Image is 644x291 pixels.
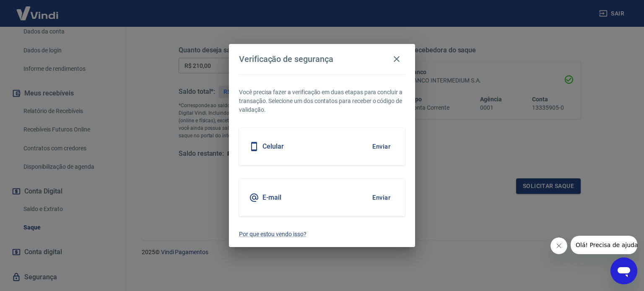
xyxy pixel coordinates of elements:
[262,193,281,202] h5: E-mail
[262,142,284,151] h5: Celular
[551,237,567,254] iframe: Fechar mensagem
[239,230,405,239] a: Por que estou vendo isso?
[610,258,637,284] iframe: Botão para abrir a janela de mensagens
[239,54,333,64] h4: Verificação de segurança
[368,189,395,206] button: Enviar
[571,236,637,254] iframe: Mensagem da empresa
[239,88,405,114] p: Você precisa fazer a verificação em duas etapas para concluir a transação. Selecione um dos conta...
[368,138,395,155] button: Enviar
[5,6,70,13] span: Olá! Precisa de ajuda?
